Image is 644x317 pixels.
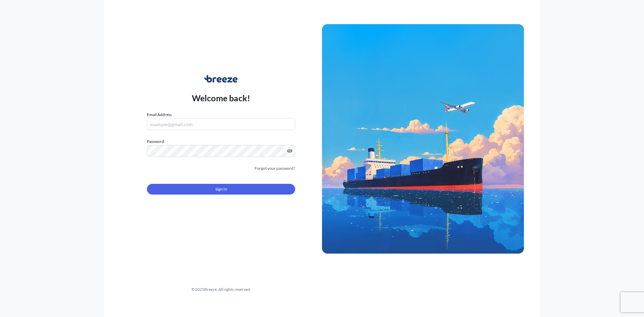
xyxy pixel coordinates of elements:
[120,286,322,293] div: © 2025 Breeze. All rights reserved.
[147,118,295,130] input: example@gmail.com
[147,184,295,195] button: Sign In
[322,24,524,254] img: Ship illustration
[147,138,295,145] label: Password
[215,186,227,193] span: Sign In
[287,148,292,154] button: Show password
[255,165,295,172] a: Forgot your password?
[147,111,172,118] label: Email Address
[192,93,251,103] p: Welcome back!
